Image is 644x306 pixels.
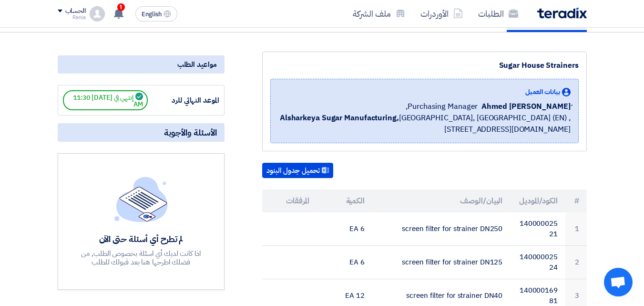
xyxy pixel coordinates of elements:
[58,55,225,74] div: مواعيد الطلب
[565,190,587,212] th: #
[114,177,168,222] img: empty_state_list.svg
[280,112,399,124] b: Alsharkeya Sugar Manufacturing,
[470,2,526,25] a: الطلبات
[317,190,372,212] th: الكمية
[72,249,211,266] div: اذا كانت لديك أي اسئلة بخصوص الطلب, من فضلك اطرحها هنا بعد قبولك للطلب
[58,15,86,20] div: Rania
[525,87,560,97] span: بيانات العميل
[372,245,510,279] td: screen filter for strainer DN125
[372,212,510,246] td: screen filter for strainer DN250
[481,101,570,112] span: ِAhmed [PERSON_NAME]
[164,127,217,138] span: الأسئلة والأجوبة
[537,8,587,19] img: Teradix logo
[317,212,372,246] td: 6 EA
[372,190,510,212] th: البيان/الوصف
[63,90,148,110] span: إنتهي في [DATE] 11:30 AM
[510,190,565,212] th: الكود/الموديل
[90,6,105,21] img: profile_test.png
[604,268,633,296] a: Open chat
[142,11,162,18] span: English
[117,3,125,11] span: 1
[317,245,372,279] td: 6 EA
[510,212,565,246] td: 14000002521
[262,190,317,212] th: المرفقات
[72,233,211,244] div: لم تطرح أي أسئلة حتى الآن
[65,7,86,15] div: الحساب
[278,112,571,135] span: [GEOGRAPHIC_DATA], [GEOGRAPHIC_DATA] (EN) ,[STREET_ADDRESS][DOMAIN_NAME]
[413,2,470,25] a: الأوردرات
[262,163,333,178] button: تحميل جدول البنود
[148,95,219,106] div: الموعد النهائي للرد
[406,101,478,112] span: Purchasing Manager,
[565,245,587,279] td: 2
[270,60,579,71] div: Sugar House Strainers
[135,6,177,21] button: English
[345,2,413,25] a: ملف الشركة
[510,245,565,279] td: 14000002524
[565,212,587,246] td: 1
